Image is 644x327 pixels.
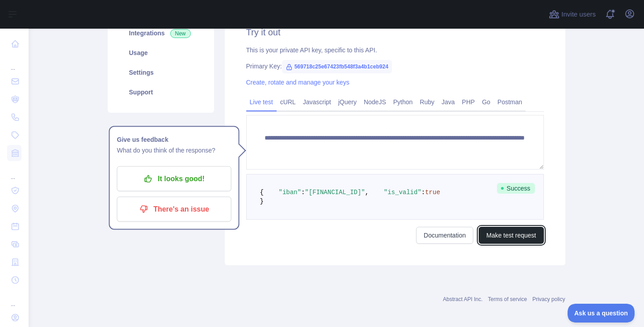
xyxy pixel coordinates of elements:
[279,189,301,196] span: "iban"
[305,189,365,196] span: "[FINANCIAL_ID]"
[7,163,21,181] div: ...
[421,189,425,196] span: :
[479,227,543,244] button: Make test request
[390,95,417,109] a: Python
[365,189,369,196] span: ,
[497,183,535,194] span: Success
[438,95,459,109] a: Java
[459,95,479,109] a: PHP
[494,95,526,109] a: Postman
[118,63,203,82] a: Settings
[478,95,494,109] a: Go
[7,290,21,308] div: ...
[532,296,565,302] a: Privacy policy
[117,145,232,156] p: What do you think of the response?
[246,79,349,86] a: Create, rotate and manage your keys
[335,95,360,109] a: jQuery
[384,189,421,196] span: "is_valid"
[561,9,596,20] span: Invite users
[568,304,635,323] iframe: Toggle Customer Support
[416,95,438,109] a: Ruby
[7,54,21,72] div: ...
[425,189,440,196] span: true
[260,198,264,205] span: }
[117,134,232,145] h1: Give us feedback
[246,95,277,109] a: Live test
[246,26,544,38] h2: Try it out
[299,95,335,109] a: Javascript
[118,82,203,102] a: Support
[301,189,305,196] span: :
[416,227,473,244] a: Documentation
[246,46,544,55] div: This is your private API key, specific to this API.
[282,60,392,73] span: 569718c25e67423fb548f3a4b1ceb924
[360,95,390,109] a: NodeJS
[260,189,264,196] span: {
[488,296,527,302] a: Terms of service
[443,296,483,302] a: Abstract API Inc.
[277,95,299,109] a: cURL
[118,23,203,43] a: Integrations New
[170,29,191,38] span: New
[246,62,544,71] div: Primary Key:
[118,43,203,63] a: Usage
[547,7,598,21] button: Invite users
